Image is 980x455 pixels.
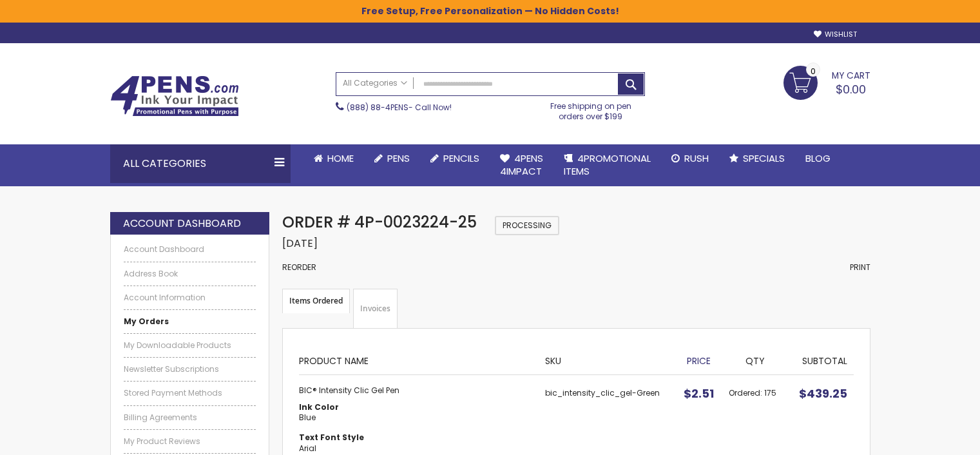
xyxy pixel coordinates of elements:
a: Specials [719,144,795,173]
dt: Ink Color [299,402,532,412]
span: Processing [495,216,559,235]
th: Price [676,345,722,374]
th: Subtotal [787,345,853,374]
a: $0.00 0 [783,66,870,98]
span: $439.25 [799,385,847,402]
div: All Categories [110,144,291,183]
a: Wishlist [814,30,857,39]
span: 0 [811,65,816,77]
a: 4Pens4impact [490,144,553,186]
a: All Categories [336,73,414,94]
strong: My Orders [124,316,169,327]
span: Rush [684,151,709,165]
th: Product Name [299,345,539,374]
strong: Account Dashboard [123,217,241,231]
span: Order # 4P-0023224-25 [282,211,477,233]
span: Pencils [443,151,479,165]
div: Free shipping on pen orders over $199 [537,96,645,122]
strong: Items Ordered [282,289,350,313]
a: Blog [795,144,841,173]
a: Newsletter Subscriptions [124,364,256,374]
a: Reorder [282,262,316,273]
strong: BIC® Intensity Clic Gel Pen [299,385,532,396]
span: $0.00 [836,81,866,97]
a: (888) 88-4PENS [347,102,408,113]
span: Print [850,262,870,273]
a: Address Book [124,269,256,279]
a: Invoices [353,289,398,329]
dd: Arial [299,443,532,454]
a: 4PROMOTIONALITEMS [553,144,661,186]
a: Home [303,144,364,173]
span: Pens [387,151,410,165]
a: Pencils [420,144,490,173]
span: [DATE] [282,236,318,251]
a: Rush [661,144,719,173]
span: 4Pens 4impact [500,151,543,178]
a: Account Information [124,293,256,303]
a: My Product Reviews [124,436,256,447]
a: Stored Payment Methods [124,388,256,398]
span: Ordered [729,387,764,398]
dd: Blue [299,412,532,423]
span: $2.51 [684,385,714,402]
span: 4PROMOTIONAL ITEMS [564,151,651,178]
img: 4Pens Custom Pens and Promotional Products [110,75,239,117]
a: Billing Agreements [124,412,256,423]
th: SKU [539,345,676,374]
span: Specials [743,151,785,165]
span: - Call Now! [347,102,452,113]
a: Account Dashboard [124,244,256,255]
span: 175 [764,387,776,398]
span: All Categories [343,78,407,88]
a: My Downloadable Products [124,340,256,351]
a: Print [850,262,870,273]
a: My Orders [124,316,256,327]
span: Blog [805,151,831,165]
a: Pens [364,144,420,173]
dt: Text Font Style [299,432,532,443]
span: Home [327,151,354,165]
th: Qty [722,345,787,374]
